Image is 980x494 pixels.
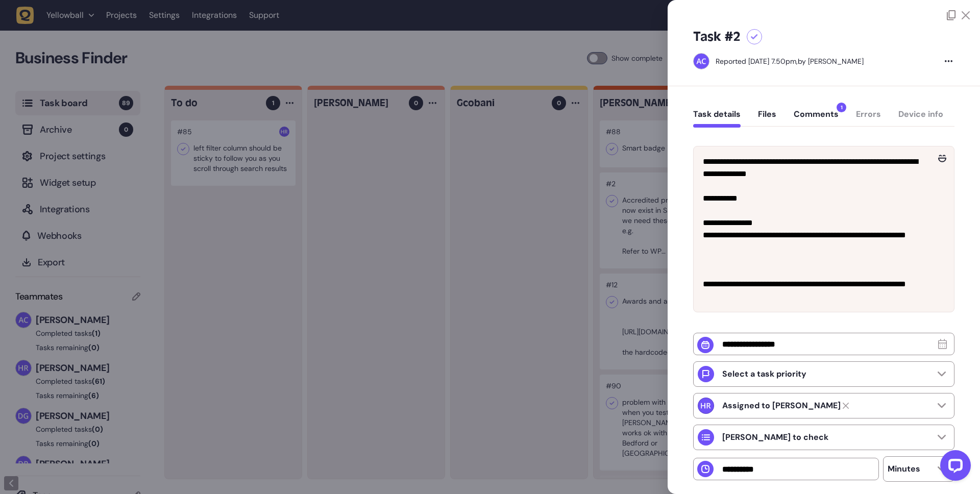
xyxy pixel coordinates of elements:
[693,29,741,45] h5: Task #2
[716,56,864,66] div: by [PERSON_NAME]
[693,109,741,128] button: Task details
[694,54,709,69] img: Ameet Chohan
[758,109,776,128] button: Files
[932,446,975,489] iframe: LiveChat chat widget
[837,103,846,112] span: 1
[722,401,841,411] strong: Harry Robinson
[716,57,798,66] div: Reported [DATE] 7.50pm,
[888,464,920,474] p: Minutes
[722,369,806,379] p: Select a task priority
[794,109,839,128] button: Comments
[722,432,828,442] p: [PERSON_NAME] to check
